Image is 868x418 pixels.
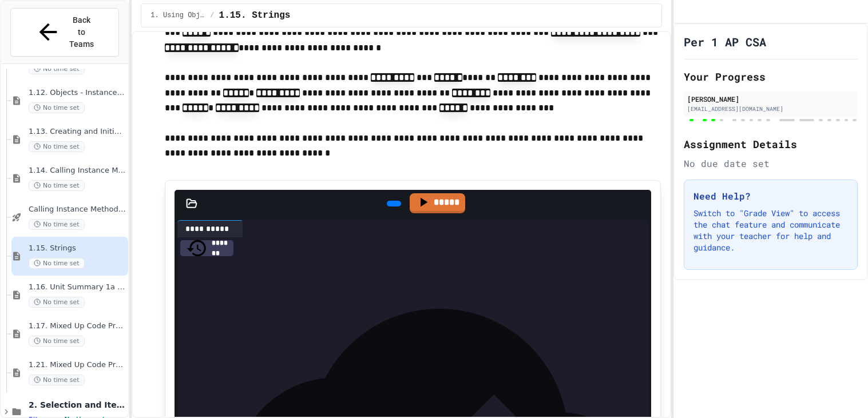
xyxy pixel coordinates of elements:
span: No time set [29,336,85,347]
div: No due date set [684,157,858,170]
span: No time set [29,297,85,308]
span: Calling Instance Methods - Topic 1.14 [29,205,126,214]
span: 1.12. Objects - Instances of Classes [29,88,126,98]
span: 1.13. Creating and Initializing Objects: Constructors [29,127,126,137]
p: Switch to "Grade View" to access the chat feature and communicate with your teacher for help and ... [693,208,848,253]
span: / [210,11,214,20]
span: 1.15. Strings [29,244,126,253]
span: No time set [29,258,85,269]
h2: Your Progress [684,69,858,85]
div: [PERSON_NAME] [687,94,854,104]
div: [EMAIL_ADDRESS][DOMAIN_NAME] [687,105,854,113]
span: 1.14. Calling Instance Methods [29,166,126,176]
span: 2. Selection and Iteration [29,400,126,410]
span: 1. Using Objects and Methods [150,11,205,20]
span: 1.21. Mixed Up Code Practice 1b (1.7-1.15) [29,360,126,370]
span: Back to Teams [68,14,95,50]
span: No time set [29,375,85,385]
button: Back to Teams [10,8,119,57]
span: 1.17. Mixed Up Code Practice 1.1-1.6 [29,321,126,331]
h2: Assignment Details [684,136,858,152]
span: No time set [29,180,85,191]
span: 1.16. Unit Summary 1a (1.1-1.6) [29,282,126,292]
span: 1.15. Strings [219,9,291,22]
span: No time set [29,219,85,230]
span: No time set [29,141,85,152]
h3: Need Help? [693,189,848,203]
h1: Per 1 AP CSA [684,34,766,50]
span: No time set [29,63,85,74]
span: No time set [29,102,85,113]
